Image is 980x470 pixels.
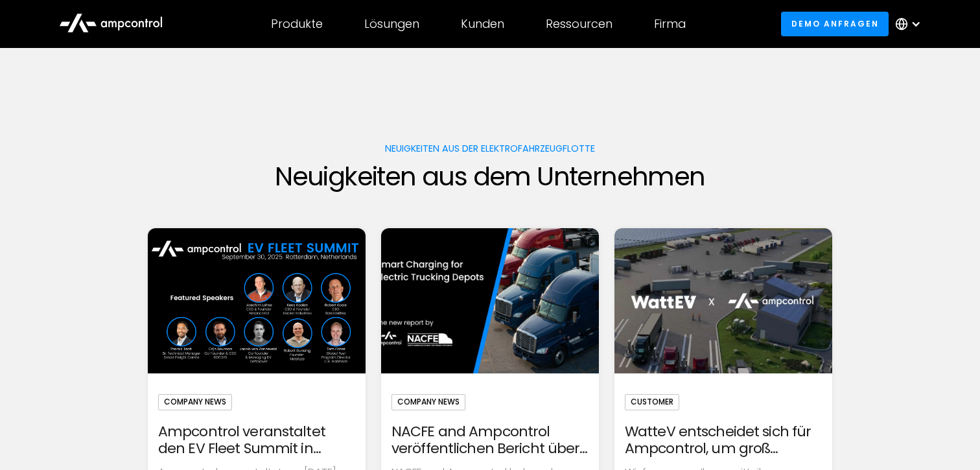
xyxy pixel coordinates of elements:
[546,17,612,31] div: Ressourcen
[271,17,323,31] div: Produkte
[781,12,889,36] a: Demo anfragen
[391,394,465,410] div: Company News
[625,394,679,410] div: Customer
[654,17,686,31] div: Firma
[158,423,355,458] div: Ampcontrol veranstaltet den EV Fleet Summit in [GEOGRAPHIC_DATA], um das elektrische Flottenmanag...
[391,423,589,458] div: NACFE and Ampcontrol veröffentlichen Bericht über intelligentes Laden von Elektro-LKW-Depots
[461,17,504,31] div: Kunden
[364,17,419,31] div: Lösungen
[625,423,822,458] div: WatteV entscheidet sich für Ampcontrol, um groß angelegte LKW-Ladestationen zu eröffnen
[158,394,232,410] div: Company News
[275,161,705,192] h1: Neuigkeiten aus dem Unternehmen
[385,141,595,156] div: Neuigkeiten aus der Elektrofahrzeugflotte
